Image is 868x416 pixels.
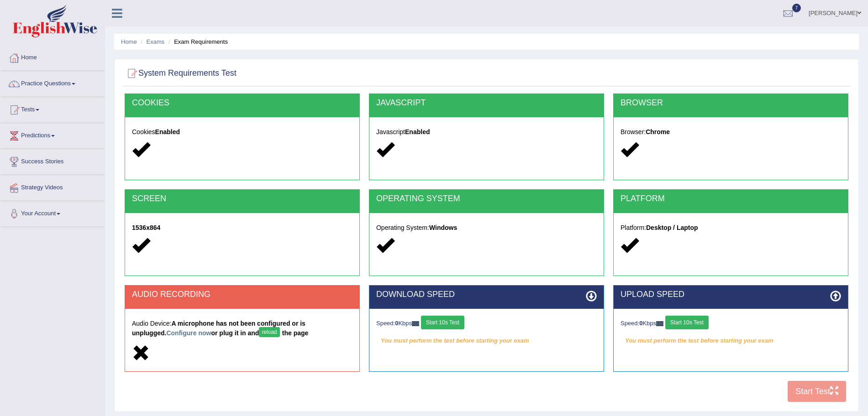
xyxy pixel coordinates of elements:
button: Start 10s Test [421,316,464,329]
em: You must perform the test before starting your exam [621,334,841,348]
div: Speed: Kbps [376,316,597,332]
a: Success Stories [0,149,105,172]
a: Tests [0,97,105,120]
strong: A microphone has not been configured or is unplugged. or plug it in and the page [132,320,308,337]
a: Exams [147,38,165,45]
button: Start 10s Test [665,316,709,329]
h2: OPERATING SYSTEM [376,194,597,203]
h2: AUDIO RECORDING [132,290,352,299]
a: Home [0,45,105,68]
strong: Chrome [646,128,670,135]
img: ajax-loader-fb-connection.gif [412,321,419,326]
h5: Audio Device: [132,320,352,339]
h5: Browser: [621,129,841,135]
h5: Operating System: [376,224,597,231]
strong: Enabled [155,128,180,135]
h2: JAVASCRIPT [376,99,597,108]
h5: Platform: [621,224,841,231]
h2: System Requirements Test [125,67,237,80]
strong: 0 [395,320,398,327]
h2: SCREEN [132,194,352,203]
a: Configure now [166,329,211,337]
em: You must perform the test before starting your exam [376,334,597,348]
strong: 1536x864 [132,224,160,231]
strong: 0 [639,320,642,327]
a: Practice Questions [0,71,105,94]
h2: DOWNLOAD SPEED [376,290,597,299]
a: Strategy Videos [0,175,105,198]
li: Exam Requirements [166,37,228,46]
strong: Desktop / Laptop [646,224,698,231]
h2: COOKIES [132,99,352,108]
h2: PLATFORM [621,194,841,203]
strong: Enabled [405,128,430,135]
h2: UPLOAD SPEED [621,290,841,299]
h5: Javascript [376,129,597,135]
a: Your Account [0,201,105,224]
img: ajax-loader-fb-connection.gif [656,321,663,326]
a: Home [121,38,137,45]
div: Speed: Kbps [621,316,841,332]
h5: Cookies [132,129,352,135]
a: Predictions [0,123,105,146]
strong: Windows [429,224,457,231]
button: reload [259,327,279,337]
span: 7 [792,4,801,12]
h2: BROWSER [621,99,841,108]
